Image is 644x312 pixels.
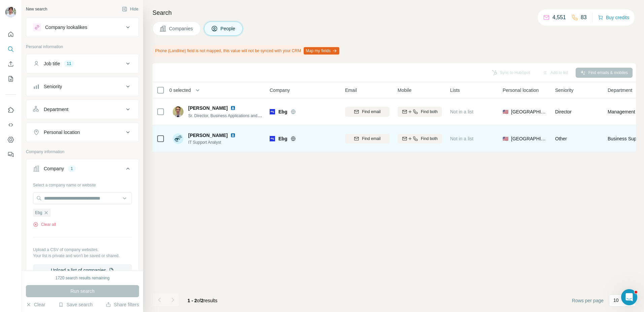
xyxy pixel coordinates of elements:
[503,108,508,115] span: 🇺🇸
[278,135,287,142] span: Ebg
[221,25,236,32] span: People
[608,108,635,115] span: Management
[398,107,442,117] button: Find both
[26,161,139,179] button: Company1
[230,133,236,138] img: LinkedIn logo
[33,264,132,276] button: Upload a list of companies
[421,136,438,142] span: Find both
[511,108,547,115] span: [GEOGRAPHIC_DATA]
[44,83,62,90] div: Seniority
[511,135,547,142] span: [GEOGRAPHIC_DATA]
[44,60,60,67] div: Job title
[26,149,139,155] p: Company information
[270,136,275,141] img: Logo of Ebg
[58,301,93,308] button: Save search
[555,109,572,114] span: Director
[26,44,139,50] p: Personal information
[33,221,56,228] button: Clear all
[173,133,183,144] img: Avatar
[169,25,194,32] span: Companies
[64,61,74,67] div: 11
[188,298,217,303] span: results
[555,136,567,141] span: Other
[572,297,604,304] span: Rows per page
[398,134,442,144] button: Find both
[26,6,47,12] div: New search
[201,298,204,303] span: 2
[450,109,473,114] span: Not in a list
[188,132,228,139] span: [PERSON_NAME]
[188,113,282,118] span: Sr. Director, Business Applications and Service Desk
[503,135,508,142] span: 🇺🇸
[35,210,42,216] span: Ebg
[345,107,389,117] button: Find email
[33,253,132,259] p: Your list is private and won't be saved or shared.
[503,87,539,94] span: Personal location
[552,13,566,22] p: 4,551
[44,129,80,136] div: Personal location
[188,298,197,303] span: 1 - 2
[278,108,287,115] span: Ebg
[270,87,290,94] span: Company
[169,87,191,94] span: 0 selected
[106,301,139,308] button: Share filters
[345,87,357,94] span: Email
[152,8,636,18] h4: Search
[45,24,87,31] div: Company lookalikes
[117,4,143,14] button: Hide
[421,109,438,115] span: Find both
[270,109,275,114] img: Logo of Ebg
[197,298,201,303] span: of
[26,301,45,308] button: Clear
[33,247,132,253] p: Upload a CSV of company websites.
[26,101,139,117] button: Department
[5,134,16,146] button: Dashboard
[26,56,139,72] button: Job title11
[5,148,16,161] button: Feedback
[5,7,16,18] img: Avatar
[581,13,587,22] p: 83
[608,87,632,94] span: Department
[188,105,228,111] span: [PERSON_NAME]
[613,297,619,304] p: 10
[26,124,139,140] button: Personal location
[450,87,460,94] span: Lists
[450,136,473,141] span: Not in a list
[26,19,139,35] button: Company lookalikes
[33,179,132,188] div: Select a company name or website
[5,73,16,85] button: My lists
[5,119,16,131] button: Use Surfe API
[68,166,76,172] div: 1
[152,45,341,57] div: Phone (Landline) field is not mapped, this value will not be synced with your CRM
[304,47,339,55] button: Map my fields
[362,136,380,142] span: Find email
[555,87,573,94] span: Seniority
[598,13,629,22] button: Buy credits
[362,109,380,115] span: Find email
[188,139,238,145] span: IT Support Analyst
[398,87,411,94] span: Mobile
[56,275,110,281] div: 1720 search results remaining
[44,165,64,172] div: Company
[621,289,637,305] iframe: Intercom live chat
[26,78,139,95] button: Seniority
[5,28,16,40] button: Quick start
[173,106,183,117] img: Avatar
[345,134,389,144] button: Find email
[230,105,236,111] img: LinkedIn logo
[5,43,16,55] button: Search
[5,104,16,116] button: Use Surfe on LinkedIn
[44,106,68,113] div: Department
[5,58,16,70] button: Enrich CSV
